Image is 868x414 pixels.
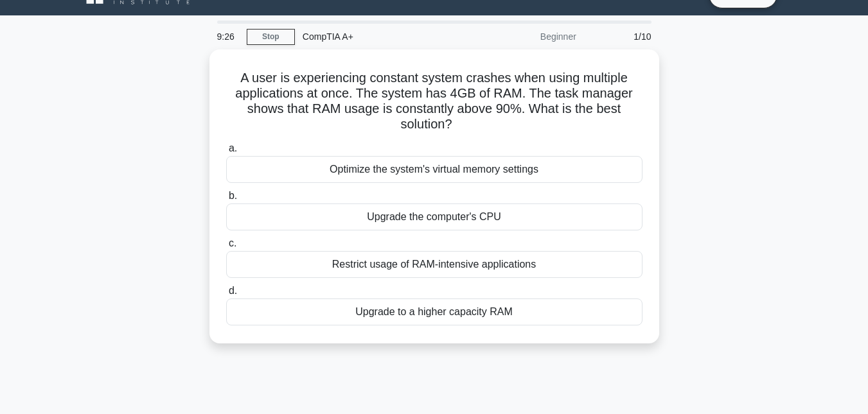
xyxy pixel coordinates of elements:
div: CompTIA A+ [295,24,472,49]
span: c. [229,237,236,248]
span: a. [229,142,237,153]
div: Restrict usage of RAM-intensive applications [226,251,642,278]
a: Stop [247,29,295,45]
div: Beginner [472,24,584,49]
div: Optimize the system's virtual memory settings [226,156,642,183]
div: Upgrade to a higher capacity RAM [226,298,642,325]
div: 9:26 [209,24,247,49]
span: d. [229,285,237,296]
div: Upgrade the computer's CPU [226,203,642,230]
div: 1/10 [584,24,659,49]
h5: A user is experiencing constant system crashes when using multiple applications at once. The syst... [225,70,644,133]
span: b. [229,190,237,201]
